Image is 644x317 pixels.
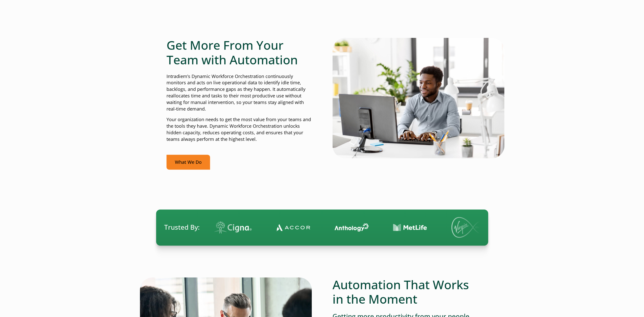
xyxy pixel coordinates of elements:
[333,38,504,158] img: Man typing on computer with real-time automation
[167,73,312,112] p: Intradiem’s Dynamic Workforce Orchestration continuously monitors and acts on live operational da...
[167,38,312,67] h2: Get More From Your Team with Automation
[167,155,210,170] a: What We Do
[164,223,200,232] span: Trusted By:
[392,224,426,231] img: Contact Center Automation MetLife Logo
[451,217,486,238] img: Virgin Media logo.
[333,277,478,306] h2: Automation That Works in the Moment
[275,224,309,231] img: Contact Center Automation Accor Logo
[167,116,312,143] p: Your organization needs to get the most value from your teams and the tools they have. Dynamic Wo...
